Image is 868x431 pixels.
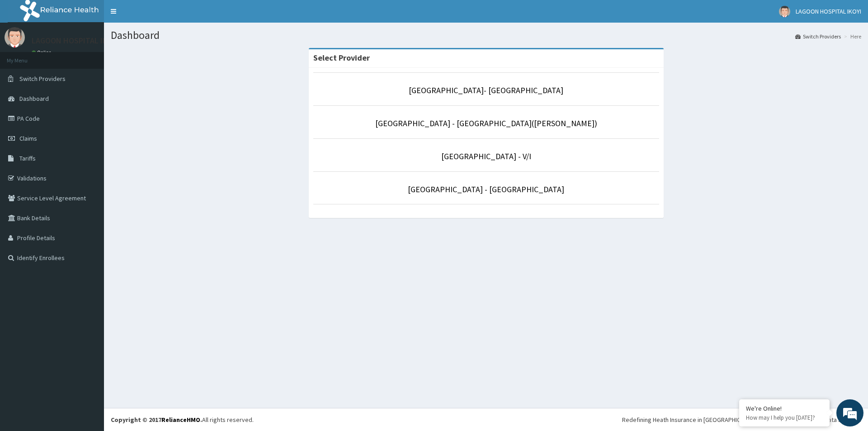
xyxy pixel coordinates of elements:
a: RelianceHMO [161,416,200,424]
a: [GEOGRAPHIC_DATA] - [GEOGRAPHIC_DATA] [408,184,564,194]
strong: Select Provider [313,52,370,63]
img: User Image [779,6,790,17]
span: LAGOON HOSPITAL IKOYI [796,7,861,15]
h1: Dashboard [111,29,861,41]
a: Online [32,49,53,56]
span: Tariffs [19,154,36,162]
div: We're Online! [746,404,823,412]
p: How may I help you today? [746,414,823,422]
a: [GEOGRAPHIC_DATA]- [GEOGRAPHIC_DATA] [409,85,563,95]
a: [GEOGRAPHIC_DATA] - V/I [441,151,531,161]
img: User Image [5,27,25,47]
a: Switch Providers [795,33,841,40]
div: Redefining Heath Insurance in [GEOGRAPHIC_DATA] using Telemedicine and Data Science! [622,415,861,424]
strong: Copyright © 2017 . [111,416,202,424]
footer: All rights reserved. [104,408,868,431]
li: Here [842,33,861,40]
a: [GEOGRAPHIC_DATA] - [GEOGRAPHIC_DATA]([PERSON_NAME]) [375,118,597,128]
span: Claims [19,134,37,142]
p: LAGOON HOSPITAL IKOYI [32,37,119,45]
span: Dashboard [19,95,49,103]
span: Switch Providers [19,75,66,83]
